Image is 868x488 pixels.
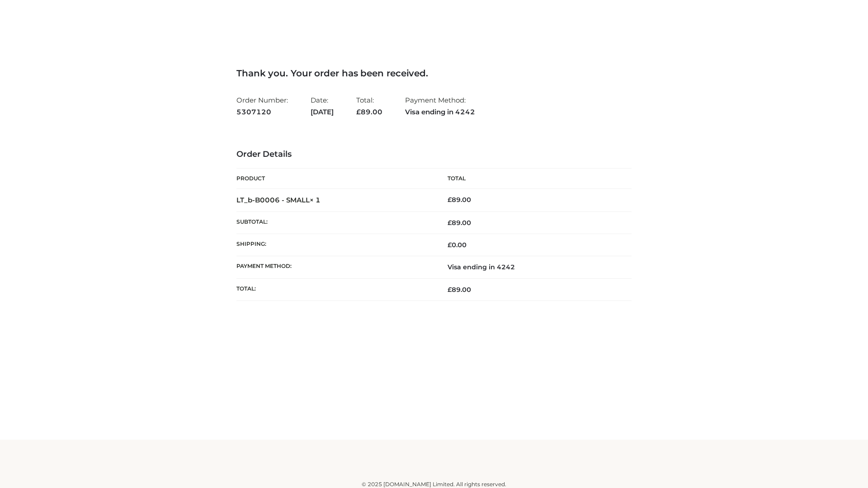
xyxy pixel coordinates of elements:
span: £ [448,219,452,227]
h3: Thank you. Your order has been received. [236,68,632,79]
li: Date: [311,92,334,120]
th: Shipping: [236,234,434,256]
td: Visa ending in 4242 [434,256,632,278]
strong: Visa ending in 4242 [405,106,475,118]
strong: LT_b-B0006 - SMALL [236,196,321,204]
strong: × 1 [310,196,321,204]
span: £ [448,286,452,294]
li: Order Number: [236,92,288,120]
th: Subtotal: [236,211,434,234]
span: £ [448,241,452,249]
bdi: 0.00 [448,241,467,249]
bdi: 89.00 [448,196,471,204]
th: Payment method: [236,256,434,278]
h3: Order Details [236,150,632,160]
strong: [DATE] [311,106,334,118]
span: £ [448,196,452,204]
span: 89.00 [448,286,471,294]
th: Product [236,169,434,189]
th: Total [434,169,632,189]
li: Payment Method: [405,92,475,120]
th: Total: [236,278,434,300]
span: £ [356,108,361,116]
li: Total: [356,92,382,120]
span: 89.00 [356,108,382,116]
strong: 5307120 [236,106,288,118]
span: 89.00 [448,219,471,227]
